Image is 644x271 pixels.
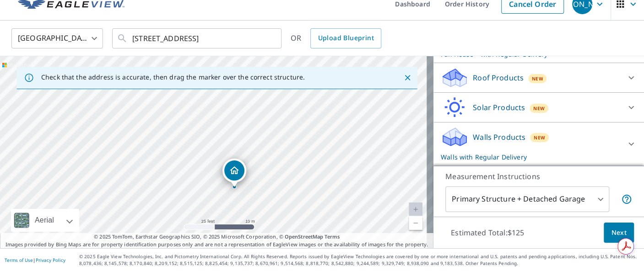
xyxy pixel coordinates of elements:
span: New [533,105,545,112]
div: OR [291,28,381,48]
div: Roof ProductsNew [441,67,637,89]
span: New [534,134,545,141]
p: Walls Products [473,132,525,143]
div: Aerial [11,209,79,232]
a: Upload Blueprint [310,28,381,48]
div: Aerial [32,209,57,232]
button: Close [401,72,413,84]
p: | [5,257,65,263]
span: Your report will include the primary structure and a detached garage if one exists. [621,194,632,205]
span: New [532,75,543,82]
a: Current Level 20, Zoom Out [409,216,422,230]
p: Walls with Regular Delivery [441,152,620,162]
a: OpenStreetMap [285,233,323,240]
span: Next [611,227,627,239]
button: Next [604,223,634,243]
p: Roof Products [473,72,524,83]
a: Current Level 20, Zoom In Disabled [409,202,422,216]
div: Solar ProductsNew [441,96,637,118]
div: Dropped pin, building 1, Residential property, 108-110 Buttercup Rd Wildwood, NJ 08260 [222,159,246,187]
a: Terms of Use [5,257,33,263]
p: Measurement Instructions [445,171,632,182]
p: © 2025 Eagle View Technologies, Inc. and Pictometry International Corp. All Rights Reserved. Repo... [79,253,639,267]
p: Estimated Total: $125 [444,223,531,243]
a: Privacy Policy [36,257,65,263]
p: Solar Products [473,102,525,113]
div: [GEOGRAPHIC_DATA] [11,26,103,51]
input: Search by address or latitude-longitude [132,26,263,51]
p: Check that the address is accurate, then drag the marker over the correct structure. [41,73,305,81]
span: Upload Blueprint [318,32,373,44]
div: Primary Structure + Detached Garage [445,186,609,212]
span: © 2025 TomTom, Earthstar Geographics SIO, © 2025 Microsoft Corporation, © [94,233,340,241]
a: Terms [325,233,340,240]
div: Walls ProductsNewWalls with Regular Delivery [441,126,637,162]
